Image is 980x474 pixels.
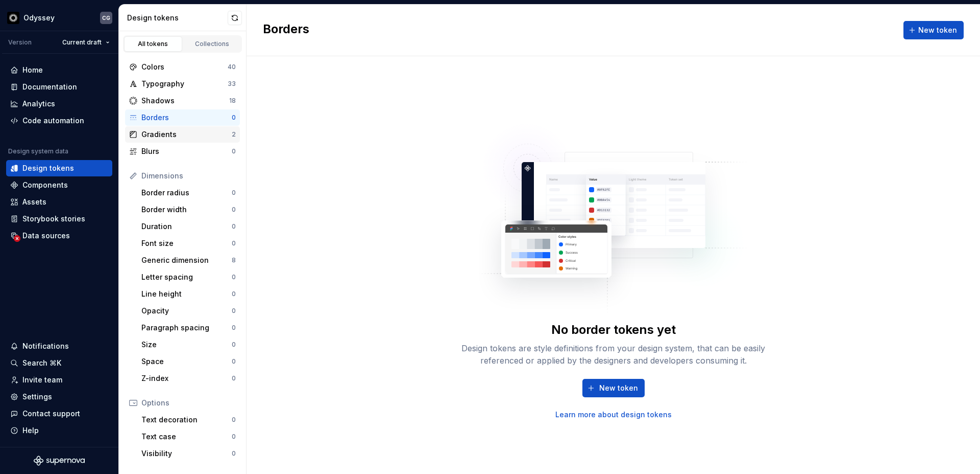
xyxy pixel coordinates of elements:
[141,340,232,350] div: Size
[141,96,229,106] div: Shadows
[22,163,74,173] div: Design tokens
[232,341,236,349] div: 0
[137,235,240,252] a: Font size0
[8,147,68,155] div: Design system data
[137,336,240,353] a: Size0
[137,218,240,235] a: Duration0
[232,416,236,424] div: 0
[232,114,236,122] div: 0
[6,160,112,176] a: Design tokens
[232,357,236,366] div: 0
[232,449,236,458] div: 0
[6,228,112,244] a: Data sources
[128,40,179,48] div: All tokens
[141,171,236,181] div: Dimensions
[232,433,236,441] div: 0
[141,255,232,265] div: Generic dimension
[232,290,236,298] div: 0
[582,379,645,397] button: New token
[141,238,232,249] div: Font size
[6,96,112,112] a: Analytics
[6,389,112,405] a: Settings
[6,177,112,193] a: Components
[141,373,232,383] div: Z-index
[232,273,236,281] div: 0
[22,214,85,224] div: Storybook stories
[229,97,236,105] div: 18
[137,445,240,462] a: Visibility0
[137,185,240,201] a: Border radius0
[22,392,52,402] div: Settings
[23,13,55,23] div: Odyssey
[127,13,228,23] div: Design tokens
[125,109,240,126] a: Borders0
[22,99,55,109] div: Analytics
[555,410,672,420] a: Learn more about design tokens
[141,415,232,425] div: Text decoration
[137,353,240,370] a: Space0
[58,35,114,50] button: Current draft
[141,112,232,123] div: Borders
[141,398,236,408] div: Options
[6,405,112,422] button: Contact support
[6,112,112,129] a: Code automation
[62,38,102,47] span: Current draft
[141,79,228,89] div: Typography
[232,324,236,332] div: 0
[141,188,232,198] div: Border radius
[232,189,236,197] div: 0
[22,358,61,368] div: Search ⌘K
[6,338,112,354] button: Notifications
[137,370,240,387] a: Z-index0
[232,239,236,247] div: 0
[22,197,46,207] div: Assets
[141,323,232,333] div: Paragraph spacing
[141,205,232,215] div: Border width
[6,194,112,210] a: Assets
[141,146,232,156] div: Blurs
[6,79,112,95] a: Documentation
[228,80,236,88] div: 33
[450,342,777,367] div: Design tokens are style definitions from your design system, that can be easily referenced or app...
[137,303,240,319] a: Opacity0
[232,147,236,155] div: 0
[22,180,68,190] div: Components
[22,425,39,436] div: Help
[125,126,240,143] a: Gradients2
[6,372,112,388] a: Invite team
[141,448,232,459] div: Visibility
[22,116,84,126] div: Code automation
[232,222,236,231] div: 0
[137,252,240,268] a: Generic dimension8
[137,201,240,218] a: Border width0
[903,21,964,39] button: New token
[232,307,236,315] div: 0
[141,356,232,367] div: Space
[6,211,112,227] a: Storybook stories
[141,272,232,282] div: Letter spacing
[125,76,240,92] a: Typography33
[6,355,112,371] button: Search ⌘K
[6,422,112,439] button: Help
[22,82,77,92] div: Documentation
[599,383,638,393] span: New token
[2,7,116,29] button: OdysseyCG
[22,409,80,419] div: Contact support
[228,63,236,71] div: 40
[7,12,19,24] img: c755af4b-9501-4838-9b3a-04de1099e264.png
[125,143,240,160] a: Blurs0
[22,65,43,75] div: Home
[918,25,957,35] span: New token
[137,412,240,428] a: Text decoration0
[34,456,85,466] svg: Supernova Logo
[22,231,70,241] div: Data sources
[141,306,232,316] div: Opacity
[8,38,32,47] div: Version
[141,432,232,442] div: Text case
[187,40,238,48] div: Collections
[141,129,232,140] div: Gradients
[137,286,240,302] a: Line height0
[232,206,236,214] div: 0
[263,21,309,39] h2: Borders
